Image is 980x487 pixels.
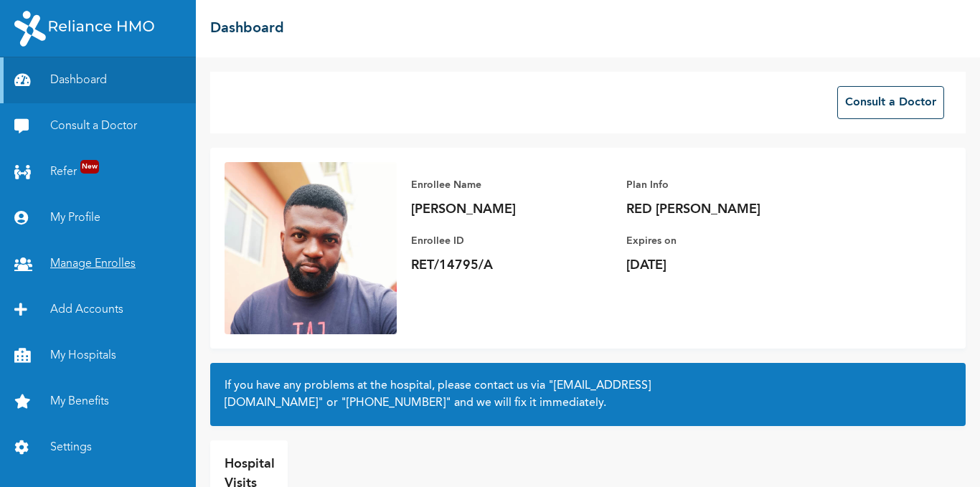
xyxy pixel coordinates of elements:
[80,160,99,174] span: New
[341,397,451,409] a: "[PHONE_NUMBER]"
[411,201,612,218] p: [PERSON_NAME]
[626,201,827,218] p: RED [PERSON_NAME]
[411,232,612,250] p: Enrollee ID
[626,176,827,194] p: Plan Info
[626,257,827,274] p: [DATE]
[837,86,944,119] button: Consult a Doctor
[626,232,827,250] p: Expires on
[411,176,612,194] p: Enrollee Name
[14,11,154,47] img: RelianceHMO's Logo
[225,162,397,334] img: Enrollee
[411,257,612,274] p: RET/14795/A
[225,377,951,412] h2: If you have any problems at the hospital, please contact us via or and we will fix it immediately.
[210,18,284,39] h2: Dashboard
